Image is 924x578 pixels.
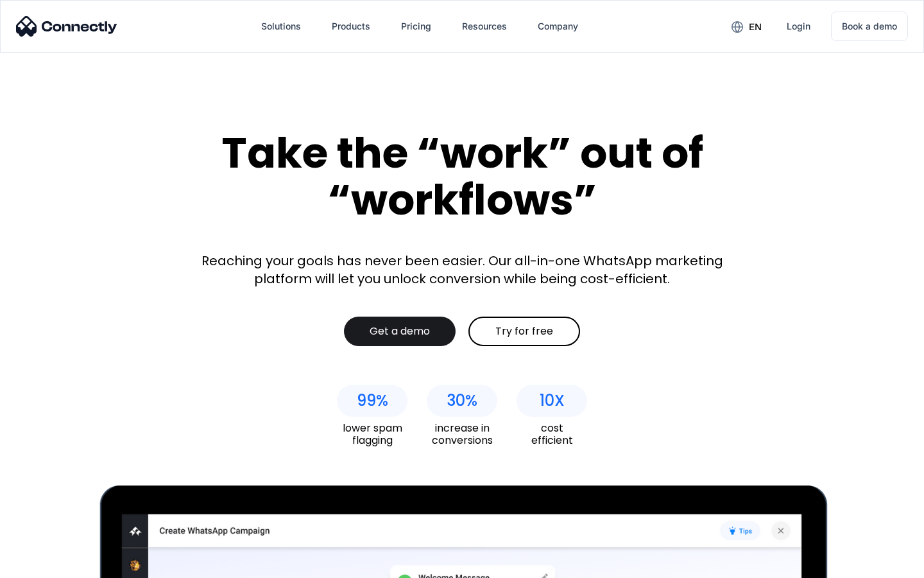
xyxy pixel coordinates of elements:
[776,11,821,42] a: Login
[749,18,762,36] div: en
[527,11,588,42] div: Company
[495,325,553,338] div: Try for free
[538,17,578,35] div: Company
[344,317,456,346] a: Get a demo
[401,17,431,35] div: Pricing
[13,556,77,574] aside: Language selected: English
[721,17,771,36] div: en
[831,12,908,41] a: Book a demo
[251,11,311,42] div: Solutions
[173,130,751,223] div: Take the “work” out of “workflows”
[540,392,565,410] div: 10X
[787,17,810,35] div: Login
[337,422,407,446] div: lower spam flagging
[452,11,517,42] div: Resources
[26,556,77,574] ul: Language list
[321,11,381,42] div: Products
[16,16,117,37] img: Connectly Logo
[332,17,370,35] div: Products
[391,11,441,42] a: Pricing
[357,392,388,410] div: 99%
[370,325,430,338] div: Get a demo
[261,17,301,35] div: Solutions
[447,392,477,410] div: 30%
[427,422,497,446] div: increase in conversions
[468,317,580,346] a: Try for free
[462,17,507,35] div: Resources
[193,252,732,288] div: Reaching your goals has never been easier. Our all-in-one WhatsApp marketing platform will let yo...
[517,422,587,446] div: cost efficient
